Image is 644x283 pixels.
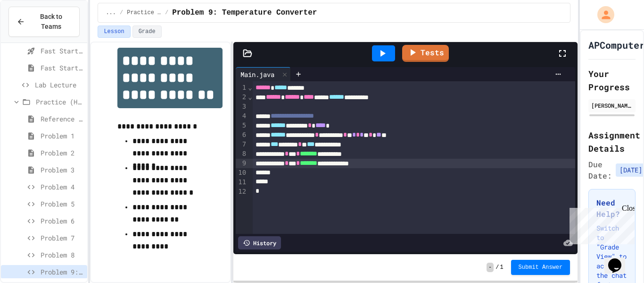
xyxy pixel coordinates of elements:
span: Practice (Homework, if needed) [36,97,83,107]
a: Tests [402,45,449,62]
button: Lesson [98,26,130,38]
span: Practice (Homework, if needed) [127,9,161,17]
span: Submit Answer [519,264,563,271]
span: Problem 7 [41,233,83,243]
span: 1 [500,264,503,271]
div: 3 [236,102,248,111]
h2: Your Progress [588,67,636,94]
div: Main.java [236,69,279,79]
span: / [120,9,123,17]
div: [PERSON_NAME] [591,101,633,110]
span: Problem 6 [41,216,83,226]
div: 9 [236,159,248,168]
div: 4 [236,111,248,121]
span: Due Date: [588,159,612,181]
button: Back to Teams [8,7,80,37]
span: Lab Lecture [35,80,83,90]
div: 6 [236,130,248,140]
div: 10 [236,168,248,178]
div: 1 [236,83,248,93]
h3: Need Help? [596,197,627,220]
div: Main.java [236,67,291,81]
div: 2 [236,93,248,102]
span: Fast Start pt.2 [41,63,83,73]
span: Problem 5 [41,199,83,209]
div: 5 [236,121,248,130]
span: Reference link [41,114,83,124]
span: Fast Start pt.1 [41,46,83,56]
span: Problem 4 [41,182,83,192]
div: 11 [236,178,248,187]
button: Submit Answer [511,260,570,275]
div: My Account [587,4,617,26]
span: Fold line [248,93,252,101]
span: - [487,263,494,272]
span: Problem 3 [41,165,83,175]
iframe: chat widget [566,204,635,244]
div: 7 [236,140,248,149]
button: Grade [132,26,162,38]
span: Fold line [248,84,252,91]
span: Problem 9: Temperature Converter [172,7,317,18]
h2: Assignment Details [588,129,636,155]
span: / [495,264,499,271]
span: / [165,9,168,17]
iframe: chat widget [604,245,635,274]
span: Back to Teams [31,12,72,32]
span: Problem 2 [41,148,83,158]
div: Chat with us now!Close [4,4,65,60]
span: Problem 8 [41,250,83,260]
div: 8 [236,149,248,159]
span: Problem 1 [41,131,83,141]
span: Problem 9: Temperature Converter [41,267,83,277]
div: 12 [236,187,248,197]
span: ... [106,9,116,17]
div: History [238,236,281,249]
